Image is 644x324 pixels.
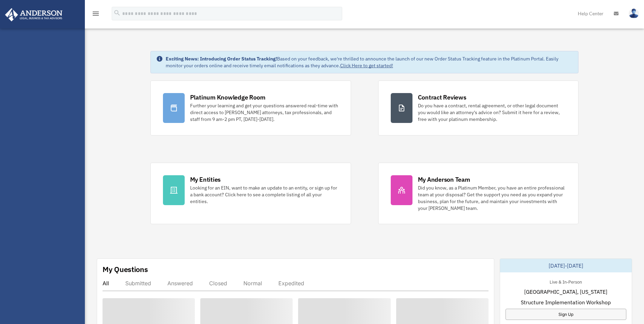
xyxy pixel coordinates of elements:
[378,80,579,136] a: Contract Reviews Do you have a contract, rental agreement, or other legal document you would like...
[190,93,265,102] div: Platinum Knowledge Room
[544,278,587,285] div: Live & In-Person
[505,309,626,320] a: Sign Up
[190,102,338,123] div: Further your learning and get your questions answered real-time with direct access to [PERSON_NAM...
[243,280,262,287] div: Normal
[113,9,121,17] i: search
[278,280,304,287] div: Expedited
[166,55,573,69] div: Based on your feedback, we're thrilled to announce the launch of our new Order Status Tracking fe...
[340,62,393,69] a: Click Here to get started!
[190,175,221,184] div: My Entities
[418,102,566,123] div: Do you have a contract, rental agreement, or other legal document you would like an attorney's ad...
[418,184,566,212] div: Did you know, as a Platinum Member, you have an entire professional team at your disposal? Get th...
[103,280,109,287] div: All
[524,288,607,296] span: [GEOGRAPHIC_DATA], [US_STATE]
[166,56,277,62] strong: Exciting News: Introducing Order Status Tracking!
[418,93,466,102] div: Contract Reviews
[167,280,193,287] div: Answered
[521,298,611,306] span: Structure Implementation Workshop
[92,12,100,18] a: menu
[209,280,227,287] div: Closed
[150,163,351,224] a: My Entities Looking for an EIN, want to make an update to an entity, or sign up for a bank accoun...
[3,8,65,21] img: Anderson Advisors Platinum Portal
[92,10,100,18] i: menu
[378,163,579,224] a: My Anderson Team Did you know, as a Platinum Member, you have an entire professional team at your...
[125,280,151,287] div: Submitted
[418,175,470,184] div: My Anderson Team
[629,8,639,18] img: User Pic
[150,80,351,136] a: Platinum Knowledge Room Further your learning and get your questions answered real-time with dire...
[190,184,338,205] div: Looking for an EIN, want to make an update to an entity, or sign up for a bank account? Click her...
[103,264,148,274] div: My Questions
[500,259,632,272] div: [DATE]-[DATE]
